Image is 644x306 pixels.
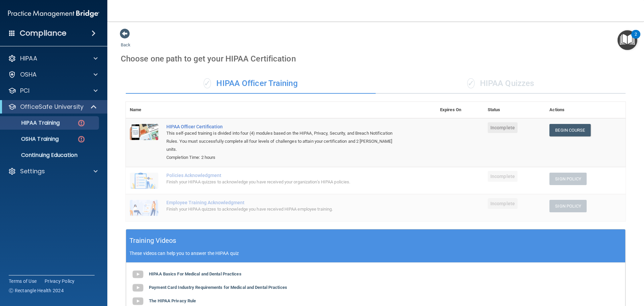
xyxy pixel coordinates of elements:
img: gray_youtube_icon.38fcd6cc.png [131,281,145,295]
span: Incomplete [488,198,518,209]
a: OSHA [8,71,98,79]
p: OSHA [20,71,37,79]
a: HIPAA [8,54,98,62]
a: Privacy Policy [45,278,75,285]
img: danger-circle.6113f641.png [77,119,86,127]
p: Settings [20,167,45,175]
a: Begin Course [549,124,590,136]
button: Sign Policy [549,173,587,185]
div: This self-paced training is divided into four (4) modules based on the HIPAA, Privacy, Security, ... [166,129,402,154]
div: Finish your HIPAA quizzes to acknowledge you have received your organization’s HIPAA policies. [166,178,402,186]
b: Payment Card Industry Requirements for Medical and Dental Practices [149,285,287,290]
p: These videos can help you to answer the HIPAA quiz [129,251,622,256]
th: Actions [545,102,626,118]
div: Choose one path to get your HIPAA Certification [121,49,631,69]
p: PCI [20,87,30,95]
span: Ⓒ Rectangle Health 2024 [9,287,64,294]
div: Policies Acknowledgment [166,173,402,178]
p: OfficeSafe University [20,103,84,111]
a: Back [121,34,130,47]
p: HIPAA Training [4,120,60,126]
span: ✓ [204,78,211,88]
button: Sign Policy [549,200,587,212]
b: The HIPAA Privacy Rule [149,298,196,303]
a: Settings [8,167,98,175]
h4: Compliance [20,29,66,38]
img: PMB logo [8,7,99,20]
div: HIPAA Quizzes [376,74,626,94]
a: HIPAA Officer Certification [166,124,402,129]
img: danger-circle.6113f641.png [77,135,86,143]
div: Completion Time: 2 hours [166,154,402,162]
p: HIPAA [20,54,37,62]
div: Finish your HIPAA quizzes to acknowledge you have received HIPAA employee training. [166,205,402,213]
iframe: Drift Widget Chat Controller [528,258,636,285]
b: HIPAA Basics For Medical and Dental Practices [149,271,241,276]
img: gray_youtube_icon.38fcd6cc.png [131,268,145,281]
th: Name [126,102,162,118]
span: Incomplete [488,122,518,133]
span: Incomplete [488,171,518,182]
p: OSHA Training [4,136,59,142]
a: OfficeSafe University [8,103,97,111]
p: Continuing Education [4,152,96,159]
a: Terms of Use [9,278,37,285]
div: HIPAA Officer Training [126,74,376,94]
button: Open Resource Center, 2 new notifications [618,30,637,50]
div: 2 [635,34,637,43]
span: ✓ [467,78,475,88]
h5: Training Videos [129,235,176,247]
th: Expires On [436,102,484,118]
th: Status [484,102,545,118]
a: PCI [8,87,98,95]
div: Employee Training Acknowledgment [166,200,402,205]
